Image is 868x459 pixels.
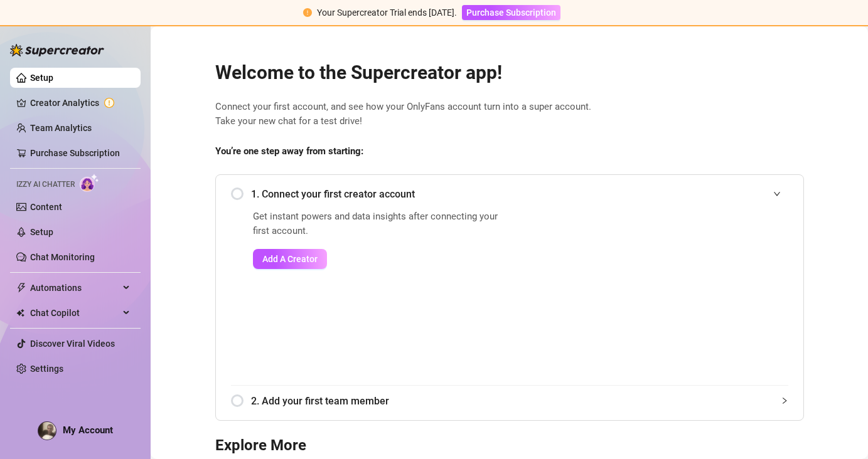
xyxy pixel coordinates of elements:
[30,123,92,133] a: Team Analytics
[253,249,506,269] a: Add A Creator
[317,8,457,18] span: Your Supercreator Trial ends [DATE].
[30,227,53,237] a: Setup
[215,145,363,157] strong: You’re one step away from starting:
[462,8,560,18] a: Purchase Subscription
[251,186,788,202] span: 1. Connect your first creator account
[30,364,63,374] a: Settings
[30,252,95,262] a: Chat Monitoring
[16,309,24,317] img: Chat Copilot
[262,254,318,264] span: Add A Creator
[251,393,788,409] span: 2. Add your first team member
[30,93,131,113] a: Creator Analytics exclamation-circle
[30,278,119,298] span: Automations
[231,179,788,209] div: 1. Connect your first creator account
[30,73,53,83] a: Setup
[30,148,120,158] a: Purchase Subscription
[215,61,804,85] h2: Welcome to the Supercreator app!
[466,8,556,18] span: Purchase Subscription
[16,283,26,293] span: thunderbolt
[30,339,115,349] a: Discover Viral Videos
[231,386,788,416] div: 2. Add your first team member
[773,190,781,198] span: expanded
[537,209,788,370] iframe: Add Creators
[80,174,99,192] img: AI Chatter
[781,397,788,404] span: collapsed
[38,422,56,440] img: ACg8ocLZll8qEAepJj0b3KnOmn-zh-6H_dOh-4o-c0rArBavTb1ydYc=s96-c
[30,303,119,323] span: Chat Copilot
[30,202,62,212] a: Content
[303,8,312,17] span: exclamation-circle
[253,249,327,269] button: Add A Creator
[16,179,75,191] span: Izzy AI Chatter
[462,5,560,20] button: Purchase Subscription
[63,425,113,436] span: My Account
[253,209,506,239] span: Get instant powers and data insights after connecting your first account.
[10,44,104,56] img: logo-BBDzfeDw.svg
[215,100,804,129] span: Connect your first account, and see how your OnlyFans account turn into a super account. Take you...
[215,436,804,456] h3: Explore More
